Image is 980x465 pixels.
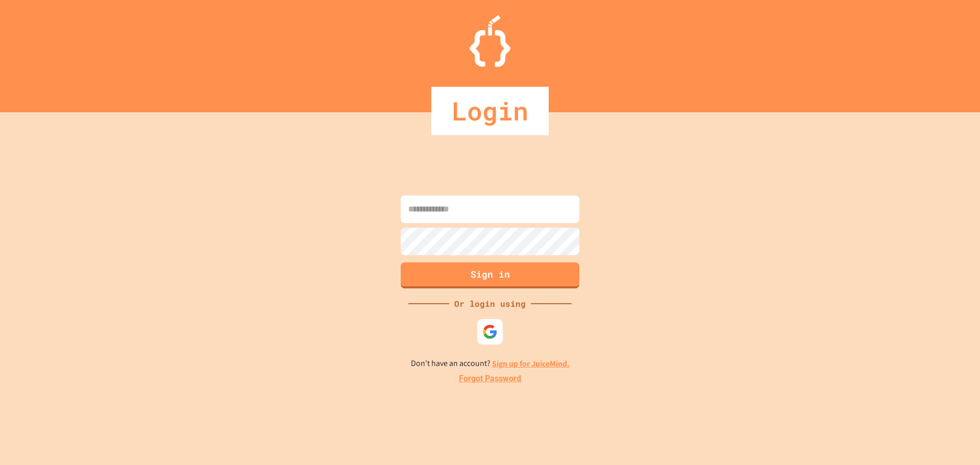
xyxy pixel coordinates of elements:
[937,424,970,455] iframe: chat widget
[431,87,549,135] div: Login
[449,298,531,310] div: Or login using
[492,358,570,369] a: Sign up for JuiceMind.
[470,15,510,67] img: Logo.svg
[411,357,570,370] p: Don't have an account?
[482,324,498,339] img: google-icon.svg
[459,373,521,385] a: Forgot Password
[401,262,579,288] button: Sign in
[895,380,970,423] iframe: chat widget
